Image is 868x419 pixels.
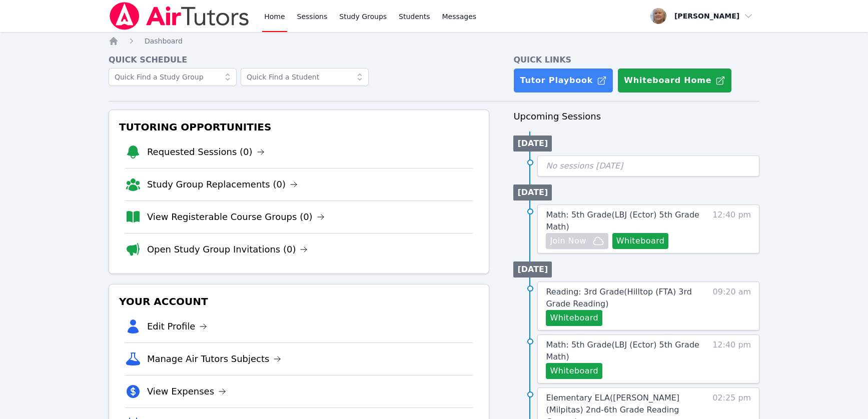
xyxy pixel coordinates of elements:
span: Reading: 3rd Grade ( Hilltop (FTA) 3rd Grade Reading ) [546,287,691,308]
a: Math: 5th Grade(LBJ (Ector) 5th Grade Math) [546,339,699,363]
input: Quick Find a Study Group [109,68,237,86]
li: [DATE] [513,261,552,277]
span: Messages [442,11,477,21]
a: Reading: 3rd Grade(Hilltop (FTA) 3rd Grade Reading) [546,286,699,310]
li: [DATE] [513,135,552,151]
button: Whiteboard [612,233,669,249]
span: 09:20 am [713,286,751,326]
button: Whiteboard [546,310,602,326]
a: Manage Air Tutors Subjects [147,352,282,366]
li: [DATE] [513,184,552,200]
input: Quick Find a Student [241,68,369,86]
a: Tutor Playbook [513,68,613,93]
h3: Your Account [117,292,481,310]
a: Edit Profile [147,319,208,333]
a: Dashboard [145,36,183,46]
h3: Upcoming Sessions [513,109,759,123]
a: Study Group Replacements (0) [147,177,298,191]
button: Whiteboard [546,363,602,379]
nav: Breadcrumb [109,36,759,46]
img: Air Tutors [109,2,250,30]
a: Open Study Group Invitations (0) [147,242,308,256]
h4: Quick Links [513,54,759,66]
a: Requested Sessions (0) [147,145,265,159]
h4: Quick Schedule [109,54,490,66]
button: Join Now [546,233,608,249]
span: Dashboard [145,37,183,45]
span: Math: 5th Grade ( LBJ (Ector) 5th Grade Math ) [546,340,699,361]
span: No sessions [DATE] [546,161,623,170]
button: Whiteboard Home [617,68,732,93]
span: 12:40 pm [712,339,751,379]
a: View Expenses [147,384,226,398]
a: Math: 5th Grade(LBJ (Ector) 5th Grade Math) [546,209,699,233]
h3: Tutoring Opportunities [117,118,481,136]
span: 12:40 pm [712,209,751,249]
span: Join Now [550,235,586,247]
a: View Registerable Course Groups (0) [147,210,325,224]
span: Math: 5th Grade ( LBJ (Ector) 5th Grade Math ) [546,210,699,231]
